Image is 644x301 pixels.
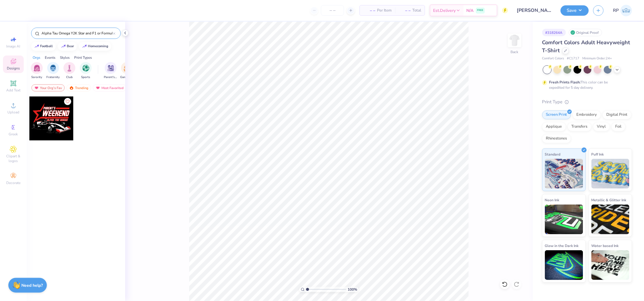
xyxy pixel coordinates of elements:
div: Original Proof [569,29,602,36]
div: Styles [60,55,70,60]
img: Club Image [66,65,73,72]
button: football [31,42,56,51]
input: – – [321,5,344,16]
div: filter for Fraternity [47,62,60,80]
button: homecoming [79,42,111,51]
div: Transfers [568,122,591,131]
div: # 318264A [542,29,566,36]
div: Screen Print [542,110,571,119]
div: Vinyl [593,122,610,131]
span: Puff Ink [591,151,604,157]
span: Standard [545,151,561,157]
span: – – [399,7,411,14]
span: Greek [9,132,18,137]
img: most_fav.gif [34,86,39,90]
img: Sorority Image [34,65,40,72]
span: Glow in the Dark Ink [545,243,579,249]
span: Metallic & Glitter Ink [591,197,626,203]
span: Minimum Order: 24 + [583,56,612,61]
img: trend_line.gif [82,45,87,48]
span: Game Day [120,75,134,80]
div: Rhinestones [542,134,571,143]
div: Print Types [74,55,92,60]
button: filter button [31,62,43,80]
span: Club [66,75,73,80]
span: RP [613,7,619,14]
img: trending.gif [69,86,74,90]
span: Comfort Colors Adult Heavyweight T-Shirt [542,39,630,54]
span: # C1717 [567,56,580,61]
a: RP [613,5,632,16]
span: Sorority [31,75,42,80]
button: filter button [80,62,92,80]
img: Rose Pineda [621,5,632,16]
div: football [40,45,53,48]
img: Glow in the Dark Ink [545,250,583,280]
div: homecoming [88,45,109,48]
span: Add Text [6,88,20,93]
img: Water based Ink [591,250,630,280]
span: Designs [7,66,20,71]
span: Neon Ink [545,197,559,203]
span: Est. Delivery [433,7,456,14]
div: bear [67,45,74,48]
button: bear [58,42,77,51]
span: Fraternity [47,75,60,80]
img: most_fav.gif [96,86,100,90]
button: filter button [104,62,117,80]
span: Upload [7,110,19,115]
div: Digital Print [603,110,632,119]
img: trend_line.gif [61,45,66,48]
div: filter for Sorority [31,62,43,80]
div: filter for Game Day [120,62,134,80]
div: Most Favorited [93,84,126,91]
button: filter button [63,62,75,80]
div: Your Org's Fav [31,84,65,91]
img: Game Day Image [124,65,131,72]
div: Trending [66,84,91,91]
span: Water based Ink [591,243,619,249]
button: filter button [47,62,60,80]
div: Back [511,49,519,55]
span: – – [363,7,375,14]
span: 100 % [348,287,357,292]
input: Try "Alpha" [41,30,113,36]
span: Parent's Weekend [104,75,117,80]
div: Orgs [33,55,40,60]
button: Like [64,98,71,105]
div: Events [45,55,55,60]
span: Image AI [7,44,20,49]
span: FREE [477,8,484,12]
span: N/A [467,7,474,14]
img: Metallic & Glitter Ink [591,205,630,234]
button: Save [561,5,589,16]
img: Standard [545,159,583,188]
div: Applique [542,122,566,131]
span: Total [412,7,421,14]
img: Fraternity Image [50,65,56,72]
span: Sports [81,75,90,80]
div: Foil [612,122,626,131]
input: Untitled Design [513,4,556,16]
div: Print Type [542,99,632,105]
div: filter for Sports [80,62,92,80]
img: Sports Image [82,65,89,72]
div: filter for Parent's Weekend [104,62,117,80]
div: Embroidery [573,110,601,119]
span: Per Item [377,7,392,14]
div: This color can be expedited for 5 day delivery. [549,80,622,90]
strong: Need help? [22,283,43,288]
span: Clipart & logos [3,154,24,163]
div: filter for Club [63,62,75,80]
img: trend_line.gif [34,45,39,48]
button: filter button [120,62,134,80]
strong: Fresh Prints Flash: [549,80,581,85]
img: Back [509,34,521,46]
span: Comfort Colors [542,56,564,61]
span: Decorate [6,180,20,185]
img: Parent's Weekend Image [107,65,114,72]
img: Puff Ink [591,159,630,188]
img: Neon Ink [545,205,583,234]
